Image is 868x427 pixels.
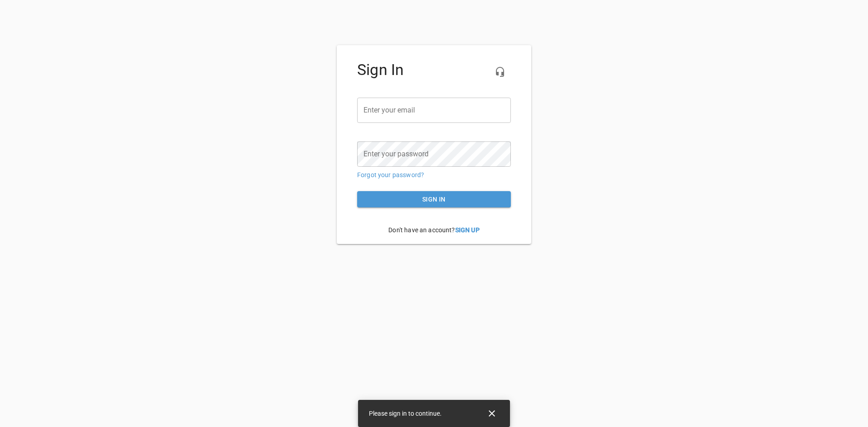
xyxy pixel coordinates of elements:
a: Forgot your password? [357,171,424,178]
h4: Sign In [357,61,511,79]
a: Sign Up [455,226,480,234]
span: Please sign in to continue. [369,410,442,417]
button: Sign in [357,191,511,208]
button: Live Chat [489,61,511,83]
button: Close [481,403,503,424]
span: Sign in [364,194,504,205]
p: Don't have an account? [357,219,511,242]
